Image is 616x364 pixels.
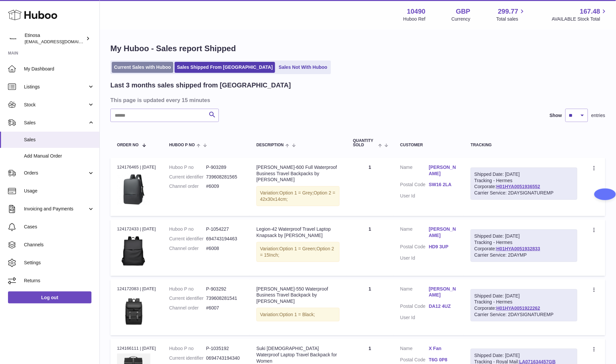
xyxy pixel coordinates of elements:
h1: My Huboo - Sales report Shipped [110,43,605,54]
dt: User Id [400,314,429,321]
div: Carrier Service: 2DAYMP [474,252,574,258]
div: Tracking [471,143,577,147]
td: 1 [346,279,393,335]
span: Channels [24,242,94,248]
span: Order No [117,143,139,147]
strong: GBP [456,7,470,16]
div: Shipped Date: [DATE] [474,293,574,299]
dd: 739608281565 [206,174,243,180]
dt: Current identifier [169,236,206,242]
img: 0db3ae8f73593ce62333456a8381cfc4.png [117,172,150,205]
label: Show [550,112,562,119]
dt: User Id [400,193,429,199]
div: Legion-42 Waterproof Travel Laptop Knapsack by [PERSON_NAME] [256,226,340,239]
a: T6G 0P8 [429,357,457,363]
td: 1 [346,219,393,276]
div: Variation: [256,308,340,321]
div: Carrier Service: 2DAYSIGNATUREMP [474,190,574,196]
span: Returns [24,278,94,284]
a: 167.48 AVAILABLE Stock Total [552,7,608,22]
div: [PERSON_NAME]-600 Full Waterproof Business Travel Backpacks by [PERSON_NAME] [256,164,340,183]
div: Huboo Ref [403,16,426,22]
span: Option 1 = Green; [279,246,317,251]
dt: Postal Code [400,244,429,252]
a: SW16 2LA [429,182,457,188]
span: Sales [24,137,94,143]
dt: User Id [400,255,429,261]
div: Etinosa [25,32,84,45]
div: 124172083 | [DATE] [117,286,156,292]
dd: P-1035192 [206,345,243,352]
span: entries [591,112,605,119]
span: Option 1 = Grey; [279,190,314,195]
dt: Name [400,345,429,353]
dt: Name [400,164,429,179]
dd: #6007 [206,305,243,311]
dd: #6009 [206,183,243,189]
div: 124172433 | [DATE] [117,226,156,232]
div: Carrier Service: 2DAYSIGNATUREMP [474,311,574,318]
a: H01HYA0051932833 [497,246,540,251]
dt: Channel order [169,305,206,311]
a: Sales Not With Huboo [276,62,330,73]
a: H01HYA0051922262 [497,305,540,311]
dt: Huboo P no [169,164,206,171]
a: X Fan [429,345,457,352]
span: Settings [24,260,94,266]
span: Listings [24,84,87,90]
div: Variation: [256,242,340,262]
span: 167.48 [580,7,600,16]
dt: Huboo P no [169,345,206,352]
div: Currency [452,16,471,22]
dd: 0694743194340 [206,355,243,361]
div: Customer [400,143,457,147]
img: v-Black__-1639737978.jpg [117,294,150,327]
a: Log out [8,292,91,303]
span: Cases [24,224,94,230]
span: Orders [24,170,87,176]
a: Current Sales with Huboo [112,62,173,73]
a: [PERSON_NAME] [429,286,457,299]
dt: Huboo P no [169,226,206,232]
h3: This page is updated every 15 minutes [110,96,604,104]
span: 299.77 [498,7,518,16]
td: 1 [346,158,393,216]
dt: Current identifier [169,295,206,302]
span: Option 2 = 15Inch; [260,246,334,258]
dd: 694743194463 [206,236,243,242]
div: 124176465 | [DATE] [117,164,156,170]
dd: P-903289 [206,164,243,171]
dd: 739608281541 [206,295,243,302]
dt: Postal Code [400,182,429,189]
span: [EMAIL_ADDRESS][DOMAIN_NAME] [25,39,98,44]
a: [PERSON_NAME] [429,226,457,239]
span: Stock [24,102,87,108]
span: Quantity Sold [353,139,377,147]
div: Variation: [256,186,340,206]
h2: Last 3 months sales shipped from [GEOGRAPHIC_DATA] [110,81,291,90]
span: Description [256,143,284,147]
dt: Channel order [169,245,206,252]
div: Tracking - Hermes Corporate: [471,168,577,200]
div: Shipped Date: [DATE] [474,352,574,359]
div: Tracking - Hermes Corporate: [471,289,577,322]
dt: Postal Code [400,303,429,311]
span: AVAILABLE Stock Total [552,16,608,22]
span: My Dashboard [24,66,94,72]
div: Shipped Date: [DATE] [474,171,574,178]
dd: P-903292 [206,286,243,292]
div: Tracking - Hermes Corporate: [471,229,577,262]
img: Wolphuk@gmail.com [8,34,18,44]
a: 299.77 Total sales [496,7,526,22]
strong: 10490 [407,7,426,16]
dt: Current identifier [169,355,206,361]
a: H01HYA0051936552 [497,184,540,189]
div: Shipped Date: [DATE] [474,233,574,239]
span: Usage [24,188,94,194]
a: Sales Shipped From [GEOGRAPHIC_DATA] [175,62,275,73]
span: Option 1 = Black; [279,312,315,317]
span: Total sales [496,16,526,22]
dt: Huboo P no [169,286,206,292]
span: Huboo P no [169,143,195,147]
span: Add Manual Order [24,153,94,159]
